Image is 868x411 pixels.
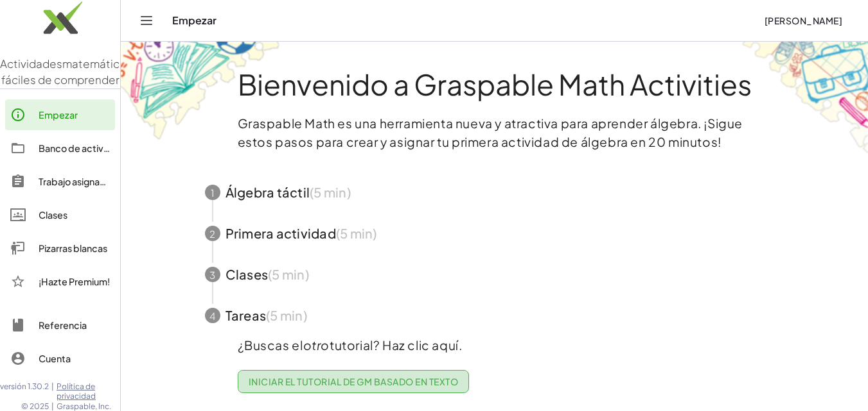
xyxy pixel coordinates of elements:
[39,353,71,364] font: Cuenta
[238,115,743,149] font: Graspable Math es una herramienta nueva y atractiva para aprender álgebra. ¡Sigue estos pasos par...
[330,337,462,353] font: tutorial? Haz clic aquí.
[39,209,67,221] font: Clases
[39,176,112,187] font: Trabajo asignado
[765,15,842,26] font: [PERSON_NAME]
[121,40,281,142] img: get-started-bg-ul-Ceg4j33I.png
[5,199,115,230] a: Clases
[249,376,458,387] font: Iniciar el tutorial de GM basado en texto
[39,109,78,121] font: Empezar
[190,295,800,336] button: 4Tareas(5 min)
[209,310,215,323] font: 4
[190,254,800,295] button: 3Clases(5 min)
[209,228,215,240] font: 2
[190,213,800,254] button: 2Primera actividad(5 min)
[5,99,115,130] a: Empezar
[5,233,115,264] a: Pizarras blancas
[238,337,303,353] font: ¿Buscas el
[238,370,470,393] a: Iniciar el tutorial de GM basado en texto
[51,382,54,391] font: |
[136,10,157,31] button: Cambiar navegación
[57,382,120,401] a: Política de privacidad
[5,133,115,164] a: Banco de actividades
[21,401,49,411] font: © 2025
[39,319,87,331] font: Referencia
[1,56,132,87] font: matemáticas fáciles de comprender
[39,242,107,254] font: Pizarras blancas
[238,66,752,102] font: Bienvenido a Graspable Math Activities
[39,142,134,154] font: Banco de actividades
[303,337,330,353] font: otro
[211,187,215,199] font: 1
[209,269,215,281] font: 3
[5,343,115,374] a: Cuenta
[57,382,96,401] font: Política de privacidad
[5,310,115,340] a: Referencia
[57,401,111,411] font: Graspable, Inc.
[51,401,54,411] font: |
[754,9,853,32] button: [PERSON_NAME]
[39,276,110,287] font: ¡Hazte Premium!
[190,172,800,213] button: 1Álgebra táctil(5 min)
[5,166,115,197] a: Trabajo asignado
